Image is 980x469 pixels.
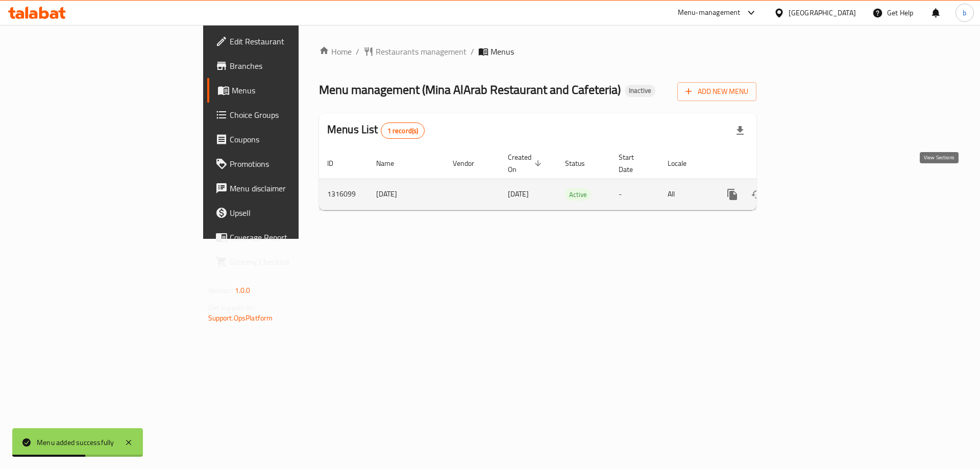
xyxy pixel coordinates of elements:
span: Promotions [230,158,359,170]
span: Choice Groups [230,109,359,121]
span: Branches [230,60,359,72]
span: Locale [668,157,700,169]
div: Menu added successfully [37,437,114,448]
a: Branches [207,54,367,78]
a: Support.OpsPlatform [208,311,273,325]
span: Grocery Checklist [230,256,359,268]
a: Choice Groups [207,103,367,127]
div: Total records count [381,122,425,139]
a: Coverage Report [207,225,367,250]
button: Add New Menu [677,82,756,101]
div: Active [565,188,591,201]
a: Edit Restaurant [207,29,367,54]
div: [GEOGRAPHIC_DATA] [789,7,856,18]
div: Export file [728,118,752,143]
span: Vendor [453,157,487,169]
button: more [720,182,745,207]
td: [DATE] [368,179,445,210]
th: Actions [712,148,826,179]
td: All [659,179,712,210]
span: Name [376,157,407,169]
span: Upsell [230,207,359,219]
span: Created On [508,151,545,176]
span: Edit Restaurant [230,35,359,47]
span: Menu disclaimer [230,182,359,194]
table: enhanced table [319,148,826,210]
span: Active [565,189,591,201]
span: b [963,7,966,18]
span: Coupons [230,133,359,145]
button: Change Status [745,182,769,207]
a: Upsell [207,201,367,225]
div: Menu-management [678,7,741,19]
span: [DATE] [508,187,529,201]
div: Inactive [625,85,655,97]
a: Promotions [207,152,367,176]
a: Grocery Checklist [207,250,367,274]
nav: breadcrumb [319,45,756,58]
span: Restaurants management [376,45,467,58]
span: 1 record(s) [381,126,425,136]
td: - [610,179,659,210]
span: Version: [208,284,233,297]
span: ID [327,157,347,169]
a: Menus [207,78,367,103]
li: / [471,45,474,58]
span: Menus [232,84,359,96]
span: Menus [491,45,514,58]
h2: Menus List [327,122,425,139]
a: Menu disclaimer [207,176,367,201]
span: 1.0.0 [235,284,251,297]
a: Coupons [207,127,367,152]
span: Status [565,157,598,169]
span: Coverage Report [230,231,359,243]
a: Restaurants management [363,45,467,58]
span: Inactive [625,86,655,95]
span: Add New Menu [685,85,748,98]
span: Start Date [619,151,647,176]
span: Get support on: [208,301,255,314]
span: Menu management ( Mina AlArab Restaurant and Cafeteria ) [319,78,621,101]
